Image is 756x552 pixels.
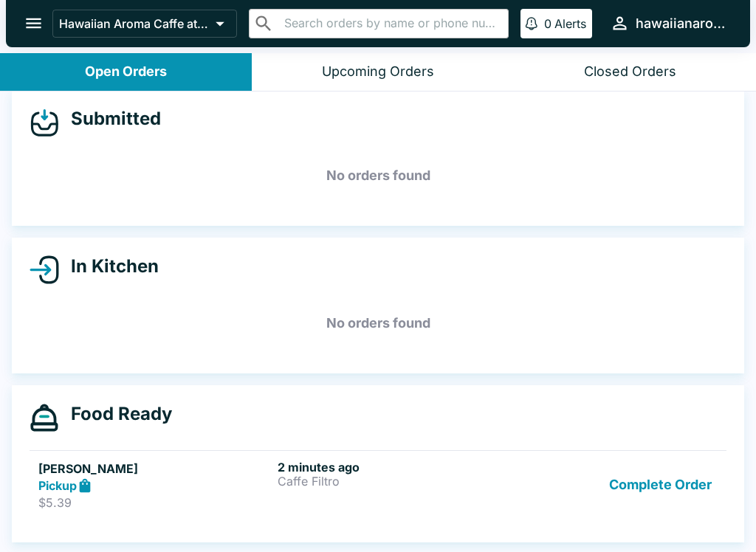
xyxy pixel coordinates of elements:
[30,149,726,202] h5: No orders found
[15,4,52,42] button: open drawer
[38,460,272,477] h5: [PERSON_NAME]
[38,495,272,510] p: $5.39
[278,460,511,475] h6: 2 minutes ago
[636,15,726,32] div: hawaiianaromacaffeilikai
[544,16,551,31] p: 0
[59,108,161,130] h4: Submitted
[30,450,726,520] a: [PERSON_NAME]Pickup$5.392 minutes agoCaffe FiltroComplete Order
[554,16,586,31] p: Alerts
[322,63,434,80] div: Upcoming Orders
[52,10,237,38] button: Hawaiian Aroma Caffe at The [GEOGRAPHIC_DATA]
[278,475,511,488] p: Caffe Filtro
[604,7,732,39] button: hawaiianaromacaffeilikai
[38,478,77,493] strong: Pickup
[59,403,172,425] h4: Food Ready
[59,255,159,277] h4: In Kitchen
[584,63,676,80] div: Closed Orders
[603,460,718,511] button: Complete Order
[30,297,726,350] h5: No orders found
[280,13,502,34] input: Search orders by name or phone number
[59,16,210,31] p: Hawaiian Aroma Caffe at The [GEOGRAPHIC_DATA]
[85,63,167,80] div: Open Orders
